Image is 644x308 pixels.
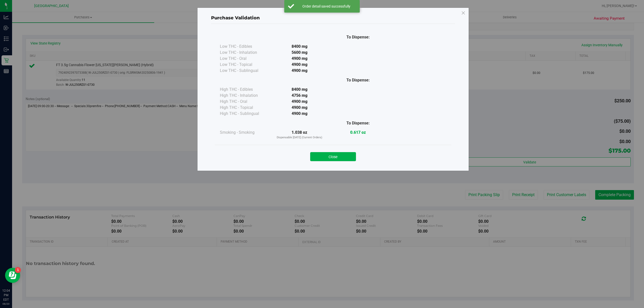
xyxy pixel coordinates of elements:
div: 8400 mg [270,43,329,50]
span: Purchase Validation [211,15,260,21]
div: Low THC - Edibles [220,43,270,50]
div: 4900 mg [270,68,329,74]
iframe: Resource center [5,268,20,283]
div: Low THC - Inhalation [220,50,270,56]
div: 8400 mg [270,86,329,93]
div: Order detail saved successfully [297,4,356,9]
div: High THC - Inhalation [220,93,270,99]
div: 4900 mg [270,62,329,68]
button: Close [310,152,356,161]
p: Dispensable [DATE] (Current Orders) [270,136,329,140]
div: High THC - Sublingual [220,111,270,117]
div: High THC - Oral [220,99,270,105]
strong: 0.617 oz [350,130,366,135]
div: High THC - Edibles [220,86,270,93]
div: Low THC - Sublingual [220,68,270,74]
div: To Dispense: [329,77,387,83]
div: Smoking - Smoking [220,129,270,136]
div: Low THC - Oral [220,56,270,62]
div: To Dispense: [329,120,387,126]
div: 5600 mg [270,50,329,56]
div: High THC - Topical [220,105,270,111]
div: 4900 mg [270,105,329,111]
iframe: Resource center unread badge [15,267,21,273]
div: To Dispense: [329,34,387,40]
div: 4756 mg [270,93,329,99]
div: Low THC - Topical [220,62,270,68]
div: 4900 mg [270,56,329,62]
div: 4900 mg [270,111,329,117]
div: 1.038 oz [270,129,329,140]
div: 4900 mg [270,99,329,105]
